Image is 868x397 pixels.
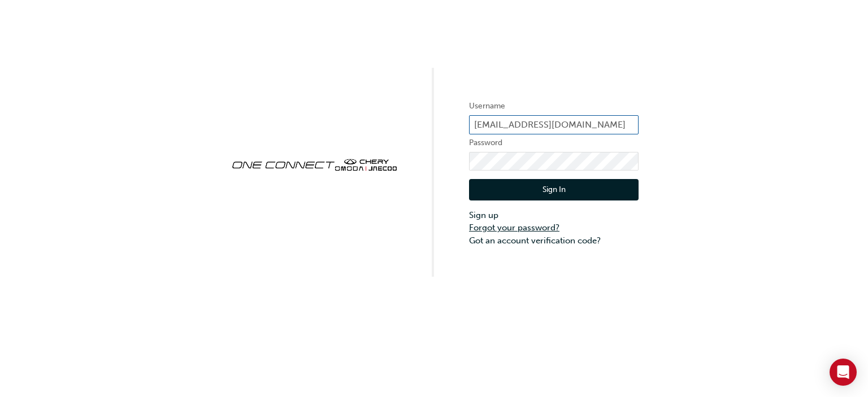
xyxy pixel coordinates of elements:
a: Forgot your password? [469,221,639,234]
input: Username [469,115,639,134]
div: Open Intercom Messenger [830,359,857,386]
label: Password [469,136,639,150]
a: Sign up [469,209,639,222]
button: Sign In [469,179,639,200]
label: Username [469,99,639,113]
img: oneconnect [229,149,399,178]
a: Got an account verification code? [469,234,639,247]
